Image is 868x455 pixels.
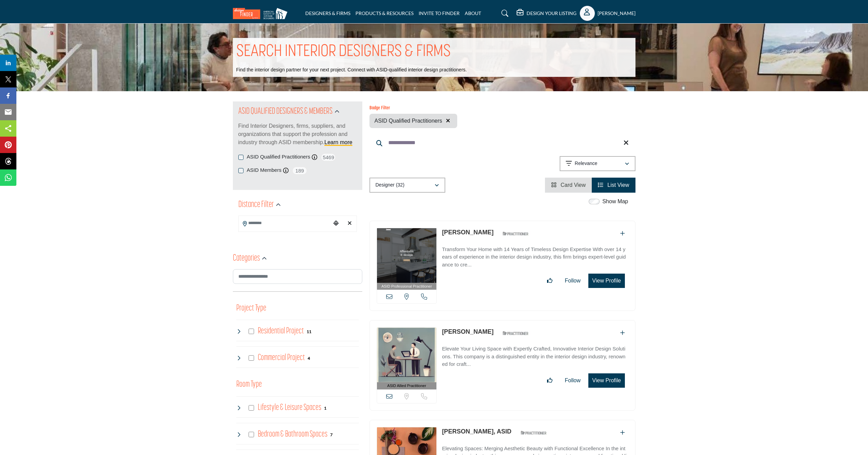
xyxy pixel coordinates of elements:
img: Abigail Evans [377,228,437,283]
img: ASID Qualified Practitioners Badge Icon [500,329,531,337]
img: ASID Qualified Practitioners Badge Icon [500,230,531,238]
a: Search [495,8,513,19]
h2: Distance Filter [238,199,274,211]
div: Choose your current location [331,216,341,231]
label: ASID Members [247,166,282,174]
button: Relevance [560,156,635,171]
a: ASID Allied Practitioner [377,328,437,389]
button: Follow [560,274,585,288]
a: [PERSON_NAME], ASID [442,428,511,435]
input: Select Commercial Project checkbox [249,355,254,361]
h2: ASID QUALIFIED DESIGNERS & MEMBERS [238,106,333,118]
p: Designer (32) [376,182,405,189]
button: Designer (32) [369,178,445,193]
button: Room Type [236,378,262,391]
input: Search Category [233,269,362,284]
div: DESIGN YOUR LISTING [517,9,576,17]
p: Casey Sievila, ASID [442,427,511,436]
span: List View [607,182,629,188]
span: 189 [292,166,307,175]
input: Select Lifestyle & Leisure Spaces checkbox [249,405,254,411]
h1: SEARCH INTERIOR DESIGNERS & FIRMS [236,41,451,63]
div: Clear search location [345,216,355,231]
div: 1 Results For Lifestyle & Leisure Spaces [324,405,326,411]
p: Abigail Evans [442,228,493,237]
h4: Bedroom & Bathroom Spaces: Bedroom & Bathroom Spaces [258,428,327,440]
input: Select Residential Project checkbox [249,329,254,334]
a: [PERSON_NAME] [442,328,493,335]
a: ABOUT [465,10,481,16]
p: Transform Your Home with 14 Years of Timeless Design Expertise With over 14 years of experience i... [442,246,628,269]
p: Elevate Your Living Space with Expertly Crafted, Innovative Interior Design Solutions. This compa... [442,345,628,368]
b: 7 [330,432,333,437]
button: Like listing [543,374,557,387]
input: Select Bedroom & Bathroom Spaces checkbox [249,432,254,437]
b: 11 [307,329,311,334]
a: View Card [551,182,586,188]
div: 11 Results For Residential Project [307,328,311,334]
a: Add To List [620,430,625,436]
p: Find the interior design partner for your next project. Connect with ASID-qualified interior desi... [236,67,467,73]
a: Add To List [620,330,625,336]
h5: DESIGN YOUR LISTING [527,10,576,16]
a: [PERSON_NAME] [442,229,493,236]
input: Search Keyword [369,135,635,151]
span: ASID Professional Practitioner [381,284,432,289]
span: ASID Allied Practitioner [387,383,426,389]
span: 5469 [321,153,336,162]
a: Elevate Your Living Space with Expertly Crafted, Innovative Interior Design Solutions. This compa... [442,341,628,368]
div: 4 Results For Commercial Project [308,355,310,361]
h6: Badge Filter [369,106,457,111]
a: Add To List [620,231,625,236]
a: ASID Professional Practitioner [377,228,437,290]
div: 7 Results For Bedroom & Bathroom Spaces [330,431,333,438]
input: ASID Members checkbox [238,168,243,173]
a: PRODUCTS & RESOURCES [355,10,414,16]
button: View Profile [588,373,625,388]
a: DESIGNERS & FIRMS [305,10,350,16]
a: View List [598,182,629,188]
span: ASID Qualified Practitioners [375,117,442,125]
button: Project Type [236,302,266,315]
label: ASID Qualified Practitioners [247,153,310,161]
b: 1 [324,406,326,411]
button: Follow [560,374,585,387]
button: Show hide supplier dropdown [580,6,595,21]
p: Heather Casey [442,327,493,336]
h2: Categories [233,252,260,265]
span: Card View [561,182,586,188]
label: Show Map [602,197,628,206]
button: View Profile [588,274,625,288]
b: 4 [308,356,310,361]
button: Like listing [543,274,557,288]
li: Card View [545,178,592,193]
a: Transform Your Home with 14 Years of Timeless Design Expertise With over 14 years of experience i... [442,242,628,269]
input: Search Location [239,217,331,230]
h4: Commercial Project: Involve the design, construction, or renovation of spaces used for business p... [258,352,305,364]
a: Learn more [324,139,352,145]
h4: Lifestyle & Leisure Spaces: Lifestyle & Leisure Spaces [258,402,321,414]
img: ASID Qualified Practitioners Badge Icon [518,429,549,437]
img: Site Logo [233,8,291,19]
h4: Residential Project: Types of projects range from simple residential renovations to highly comple... [258,325,304,337]
p: Find Interior Designers, firms, suppliers, and organizations that support the profession and indu... [238,122,357,147]
li: List View [592,178,635,193]
a: INVITE TO FINDER [419,10,460,16]
h5: [PERSON_NAME] [598,10,635,17]
img: Heather Casey [377,328,437,382]
input: Selected ASID Qualified Practitioners checkbox [238,155,243,160]
p: Relevance [575,160,597,167]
